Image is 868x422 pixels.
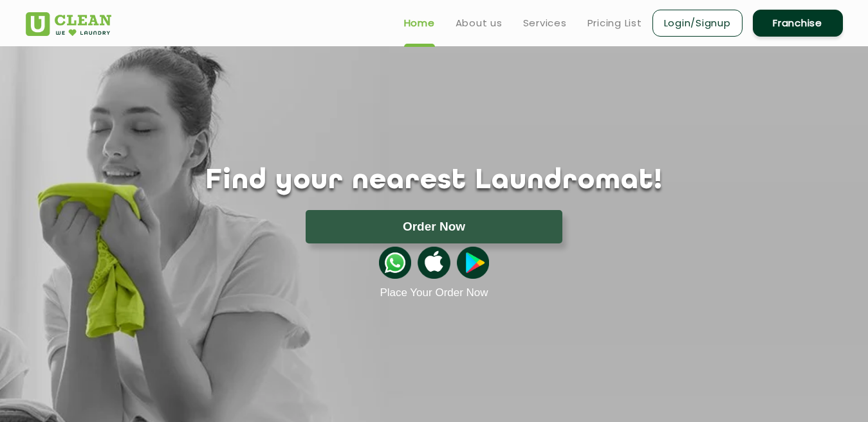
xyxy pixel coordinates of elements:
[16,165,853,197] h1: Find your nearest Laundromat!
[380,286,488,299] a: Place Your Order Now
[404,15,435,31] a: Home
[523,15,567,31] a: Services
[652,10,743,37] a: Login/Signup
[753,10,843,37] a: Franchise
[587,15,642,31] a: Pricing List
[457,247,489,279] img: playstoreicon.png
[418,247,450,279] img: apple-icon.png
[26,12,111,36] img: UClean Laundry and Dry Cleaning
[456,15,503,31] a: About us
[379,247,411,279] img: whatsappicon.png
[306,210,562,243] button: Order Now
